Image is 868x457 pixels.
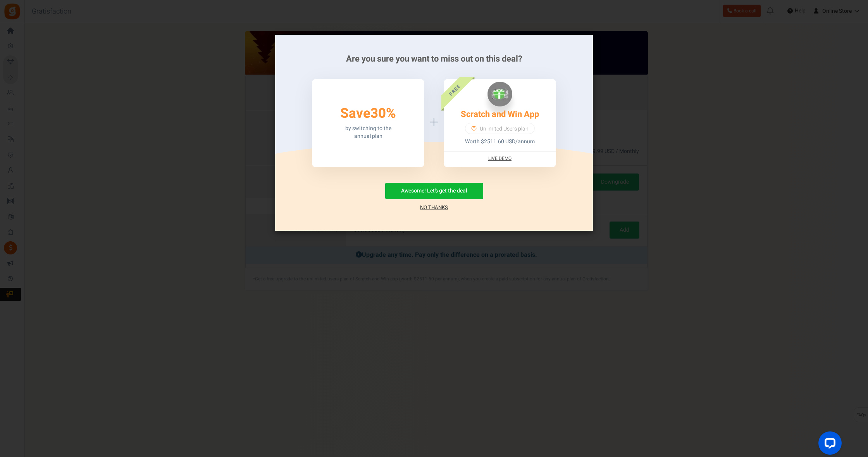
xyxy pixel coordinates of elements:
[480,125,529,133] span: Unlimited Users plan
[430,65,479,114] div: FREE
[385,183,483,199] button: Awesome! Let's get the deal
[345,125,391,140] p: by switching to the annual plan
[465,138,535,146] p: Worth $2511.60 USD/annum
[420,204,448,211] a: No Thanks
[370,103,396,124] span: 30%
[287,54,581,64] h2: Are you sure you want to miss out on this deal?
[487,82,512,107] img: Scratch and Win
[461,108,539,120] a: Scratch and Win App
[488,155,511,162] a: Live Demo
[340,106,396,121] h3: Save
